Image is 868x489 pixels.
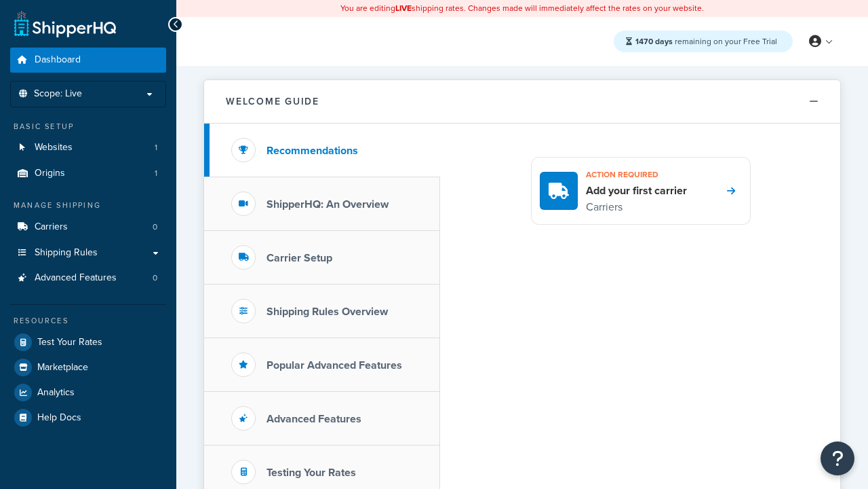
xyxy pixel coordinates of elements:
[35,272,117,284] span: Advanced Features
[267,467,356,479] h3: Testing Your Rates
[37,337,102,348] span: Test Your Rates
[267,413,361,425] h3: Advanced Features
[10,161,166,186] a: Origins1
[10,200,166,211] div: Manage Shipping
[10,266,166,291] li: Advanced Features
[821,441,854,475] button: Open Resource Center
[10,330,166,355] a: Test Your Rates
[37,387,75,399] span: Analytics
[10,315,166,327] div: Resources
[395,2,412,14] b: LIVE
[10,240,166,266] a: Shipping Rules
[586,198,687,216] p: Carriers
[35,247,98,259] span: Shipping Rules
[35,221,68,233] span: Carriers
[153,221,157,233] span: 0
[635,35,777,48] span: remaining on your Free Trial
[10,266,166,291] a: Advanced Features0
[226,96,319,107] h2: Welcome Guide
[155,168,157,179] span: 1
[635,35,673,48] strong: 1470 days
[10,405,166,430] a: Help Docs
[267,306,388,318] h3: Shipping Rules Overview
[586,183,687,198] h4: Add your first carrier
[10,215,166,240] li: Carriers
[35,168,65,179] span: Origins
[10,380,166,405] a: Analytics
[10,355,166,380] a: Marketplace
[10,48,166,73] a: Dashboard
[267,198,389,211] h3: ShipperHQ: An Overview
[153,272,157,284] span: 0
[267,252,332,264] h3: Carrier Setup
[586,166,687,183] h3: Action required
[155,142,157,153] span: 1
[10,135,166,160] li: Websites
[204,80,840,124] button: Welcome Guide
[34,88,82,100] span: Scope: Live
[267,145,358,157] h3: Recommendations
[35,142,73,153] span: Websites
[10,121,166,132] div: Basic Setup
[37,412,81,424] span: Help Docs
[10,215,166,240] a: Carriers0
[10,135,166,160] a: Websites1
[37,362,88,374] span: Marketplace
[10,161,166,186] li: Origins
[267,359,402,372] h3: Popular Advanced Features
[35,54,81,66] span: Dashboard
